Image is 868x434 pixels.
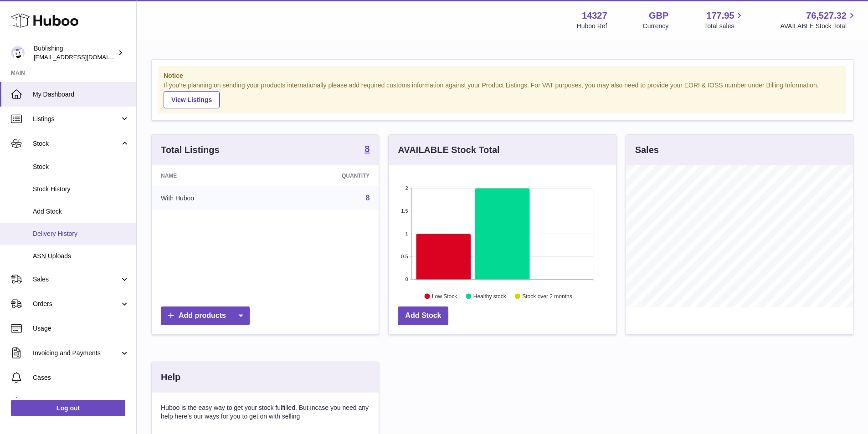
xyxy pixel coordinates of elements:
[706,10,734,22] span: 177.95
[398,144,499,156] h3: AVAILABLE Stock Total
[33,207,129,216] span: Add Stock
[473,293,507,299] text: Healthy stock
[33,252,129,260] span: ASN Uploads
[11,400,125,416] a: Log out
[635,144,659,156] h3: Sales
[161,306,250,325] a: Add products
[161,371,180,383] h3: Help
[577,22,607,31] div: Huboo Ref
[33,90,129,99] span: My Dashboard
[582,10,607,22] strong: 14327
[406,231,408,236] text: 1
[780,10,857,31] a: 76,527.32 AVAILABLE Stock Total
[161,144,220,156] h3: Total Listings
[406,276,408,282] text: 0
[365,144,370,155] a: 8
[704,10,745,31] a: 177.95 Total sales
[33,139,120,148] span: Stock
[164,81,841,108] div: If you're planning on sending your products internationally please add required customs informati...
[33,275,120,284] span: Sales
[33,349,120,357] span: Invoicing and Payments
[523,293,572,299] text: Stock over 2 months
[164,91,220,108] a: View Listings
[643,22,669,31] div: Currency
[33,373,129,382] span: Cases
[33,115,120,123] span: Listings
[406,185,408,191] text: 2
[34,44,116,61] div: Bublishing
[398,306,448,325] a: Add Stock
[780,22,857,31] span: AVAILABLE Stock Total
[33,185,129,194] span: Stock History
[11,46,25,60] img: accounting@bublishing.com
[33,163,129,171] span: Stock
[365,194,370,202] a: 8
[33,230,129,238] span: Delivery History
[401,254,408,259] text: 0.5
[152,186,272,210] td: With Huboo
[704,22,745,31] span: Total sales
[164,71,841,80] strong: Notice
[806,10,847,22] span: 76,527.32
[152,165,272,186] th: Name
[365,144,370,153] strong: 8
[649,10,668,22] strong: GBP
[401,208,408,214] text: 1.5
[432,293,457,299] text: Low Stock
[272,165,379,186] th: Quantity
[34,53,134,61] span: [EMAIL_ADDRESS][DOMAIN_NAME]
[33,300,120,308] span: Orders
[161,403,370,421] p: Huboo is the easy way to get your stock fulfilled. But incase you need any help here's our ways f...
[33,324,129,333] span: Usage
